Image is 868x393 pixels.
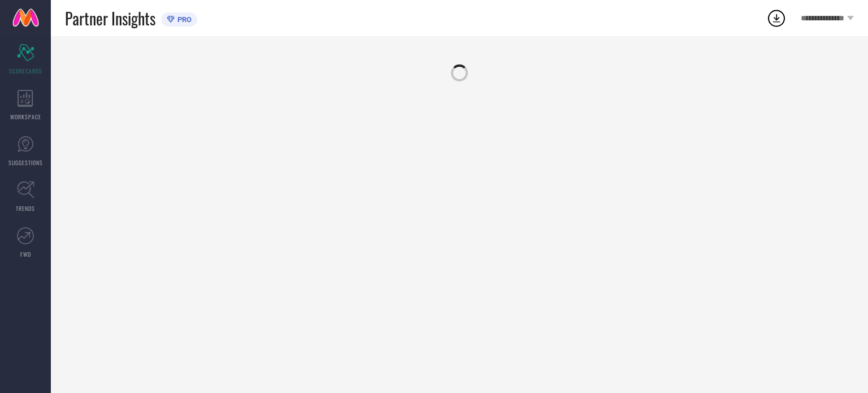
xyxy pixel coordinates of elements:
[766,8,787,28] div: Open download list
[9,67,42,75] span: SCORECARDS
[10,113,41,121] span: WORKSPACE
[8,158,43,167] span: SUGGESTIONS
[16,204,35,213] span: TRENDS
[175,15,192,24] span: PRO
[65,7,155,30] span: Partner Insights
[20,250,31,258] span: FWD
